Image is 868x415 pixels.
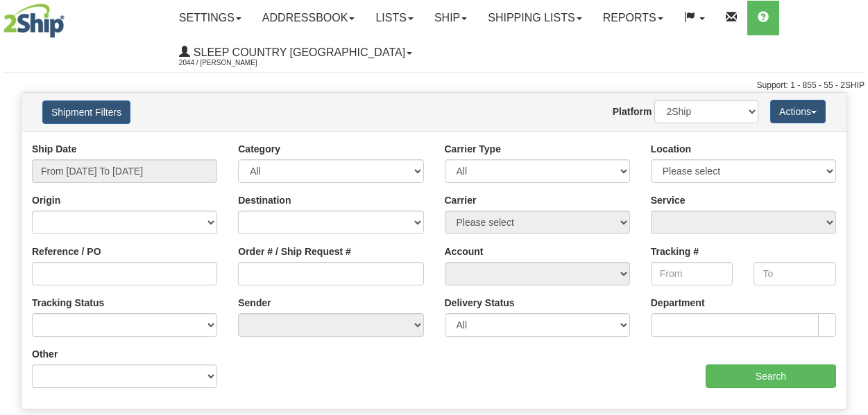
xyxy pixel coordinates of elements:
a: Reports [593,1,674,35]
label: Category [238,142,280,156]
label: Service [651,193,686,207]
label: Department [651,296,705,310]
label: Tracking Status [32,296,104,310]
a: Settings [169,1,252,35]
label: Other [32,347,58,361]
iframe: chat widget [836,136,867,278]
button: Shipment Filters [42,100,130,124]
label: Reference / PO [32,245,101,258]
a: Ship [424,1,477,35]
label: Sender [238,296,271,310]
a: Lists [365,1,423,35]
label: Platform [613,105,652,118]
input: Search [706,364,836,388]
label: Destination [238,193,291,207]
label: Ship Date [32,142,77,156]
span: 2044 / [PERSON_NAME] [179,56,283,70]
input: To [754,262,836,285]
span: Sleep Country [GEOGRAPHIC_DATA] [190,46,405,58]
img: logo2044.jpg [3,3,65,38]
label: Delivery Status [445,296,515,310]
label: Carrier [445,193,477,207]
label: Location [651,142,691,156]
a: Sleep Country [GEOGRAPHIC_DATA] 2044 / [PERSON_NAME] [169,35,423,70]
label: Account [445,245,484,258]
label: Carrier Type [445,142,501,156]
label: Order # / Ship Request # [238,245,351,258]
label: Origin [32,193,60,207]
div: Support: 1 - 855 - 55 - 2SHIP [3,80,865,91]
a: Addressbook [252,1,366,35]
a: Shipping lists [477,1,592,35]
input: From [651,262,733,285]
label: Tracking # [651,245,699,258]
button: Actions [770,100,826,123]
